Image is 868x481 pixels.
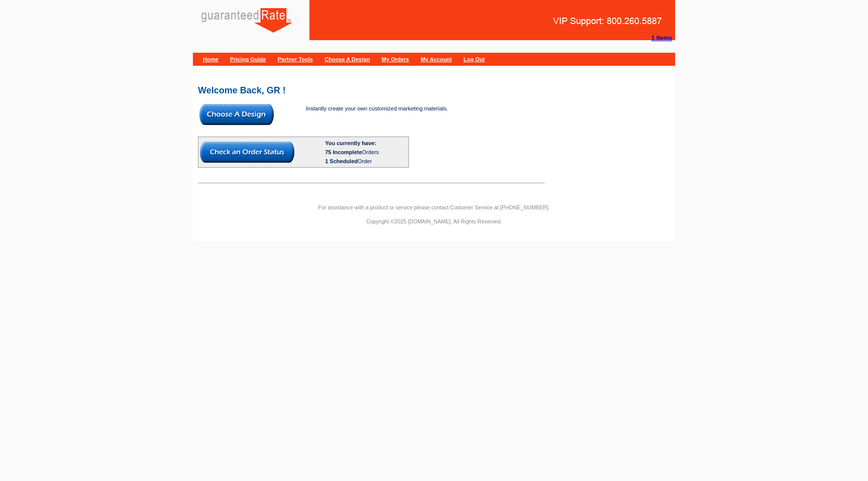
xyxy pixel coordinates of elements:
h2: Welcome Back, GR ! [198,86,670,95]
div: Orders Order [325,148,407,166]
a: Home [203,56,219,62]
span: 1 Scheduled [325,158,358,164]
a: Partner Tools [278,56,313,62]
strong: 1 Items [652,35,672,42]
a: Pricing Guide [230,56,266,62]
a: My Orders [382,56,409,62]
img: button-check-order-status.gif [200,142,294,163]
span: Instantly create your own customized marketing materials. [306,105,448,111]
a: My Account [421,56,452,62]
p: For assistance with a product or service please contact Customer Service at [PHONE_NUMBER]. [193,203,675,212]
img: button-choose-design.gif [199,104,274,125]
a: Choose A Design [324,56,370,62]
p: Copyright ©2025 [DOMAIN_NAME]. All Rights Reserved. [193,217,675,226]
span: 75 Incomplete [325,149,362,155]
a: Log Out [464,56,485,62]
b: You currently have: [325,140,376,146]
